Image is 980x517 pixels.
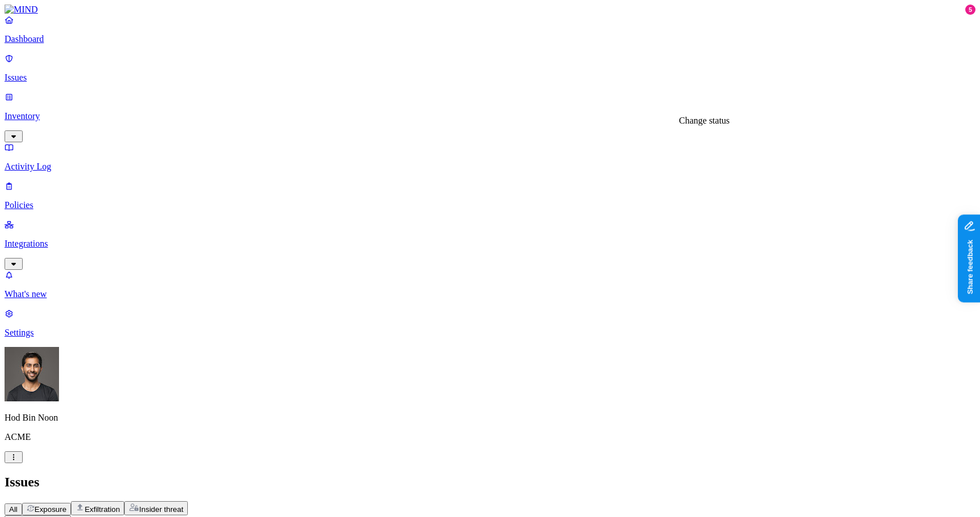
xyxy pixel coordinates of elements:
[85,505,120,514] span: Exfiltration
[5,73,975,83] p: Issues
[9,505,18,514] span: All
[5,413,975,423] p: Hod Bin Noon
[5,34,975,44] p: Dashboard
[5,474,975,490] h2: Issues
[5,289,975,299] p: What's new
[35,505,66,514] span: Exposure
[5,328,975,338] p: Settings
[5,239,975,249] p: Integrations
[5,5,38,15] img: MIND
[139,505,183,514] span: Insider threat
[5,347,59,401] img: Hod Bin Noon
[965,5,975,15] div: 5
[5,162,975,172] p: Activity Log
[5,200,975,210] p: Policies
[5,111,975,121] p: Inventory
[5,432,975,442] p: ACME
[679,116,730,126] div: Change status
